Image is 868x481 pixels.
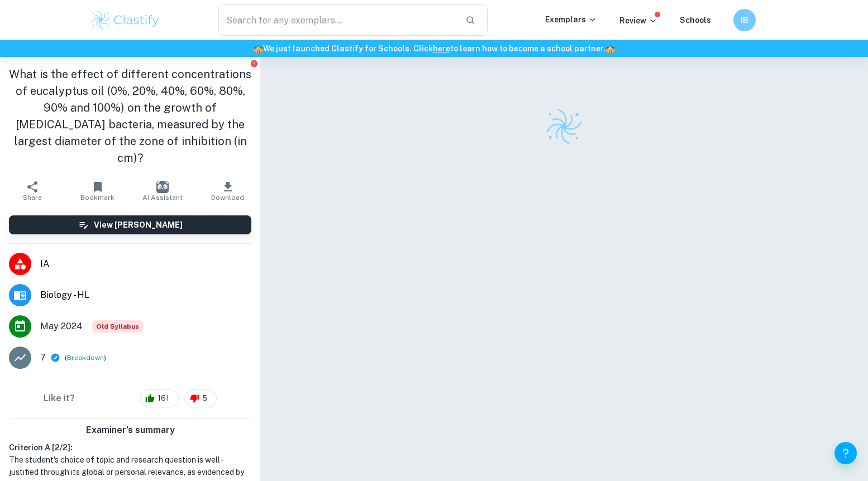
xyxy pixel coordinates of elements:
[619,15,657,27] p: Review
[605,44,615,53] span: 🏫
[254,44,263,53] span: 🏫
[9,66,251,166] h1: What is the effect of different concentrations of eucalyptus oil (0%, 20%, 40%, 60%, 80%, 90% and...
[834,442,857,464] button: Help and Feedback
[80,194,115,201] span: Bookmark
[90,9,161,31] img: Clastify logo
[195,175,261,206] button: Download
[151,393,175,404] span: 161
[44,392,75,405] h6: Like it?
[92,320,144,333] div: Starting from the May 2025 session, the Biology IA requirements have changed. It's OK to refer to...
[9,215,251,234] button: View [PERSON_NAME]
[4,424,256,437] h6: Examiner's summary
[2,42,866,55] h6: We just launched Clastify for Schools. Click to learn how to become a school partner.
[40,288,251,302] span: Biology - HL
[738,14,751,26] h6: IB
[156,181,169,193] img: AI Assistant
[545,107,584,146] img: Clastify logo
[40,257,251,271] span: IA
[65,175,131,206] button: Bookmark
[92,320,144,333] span: Old Syllabus
[65,353,106,363] span: ( )
[211,194,244,201] span: Download
[184,389,217,407] div: 5
[40,320,83,333] span: May 2024
[67,353,104,363] button: Breakdown
[218,4,456,36] input: Search for any exemplars...
[130,175,195,206] button: AI Assistant
[23,194,42,201] span: Share
[196,393,213,404] span: 5
[545,13,597,26] p: Exemplars
[733,9,756,31] button: IB
[433,44,450,53] a: here
[94,219,183,231] h6: View [PERSON_NAME]
[9,441,251,454] h6: Criterion A [ 2 / 2 ]:
[40,351,46,364] p: 7
[142,194,183,201] span: AI Assistant
[680,16,711,25] a: Schools
[250,59,258,68] button: Report issue
[140,389,179,407] div: 161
